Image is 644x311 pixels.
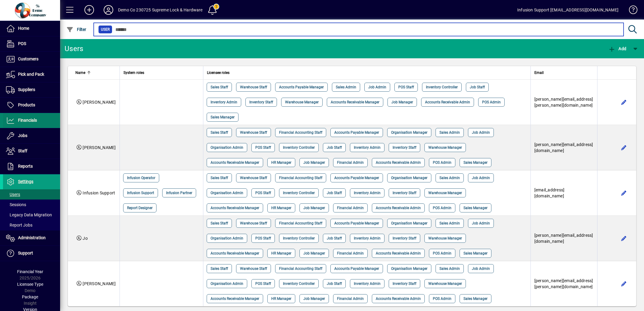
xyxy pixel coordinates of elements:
[376,250,421,256] span: Accounts Receivable Admin
[18,251,33,255] span: Support
[337,296,364,302] span: Financial Admin
[376,160,421,166] span: Accounts Receivable Admin
[18,235,46,240] span: Administration
[391,99,413,105] span: Job Manager
[3,210,60,220] a: Legacy Data Migration
[472,266,490,272] span: Job Admin
[127,190,154,196] span: Infusion Support
[334,266,379,272] span: Accounts Payable Manager
[619,97,629,107] button: Edit
[101,26,110,32] span: User
[354,145,381,151] span: Inventory Admin
[65,24,88,35] button: Filter
[433,296,451,302] span: POS Admin
[75,69,85,76] span: Name
[166,190,192,196] span: Infusion Partner
[534,69,544,76] span: Email
[337,250,364,256] span: Financial Admin
[22,294,38,299] span: Package
[255,190,271,196] span: POS Staff
[283,281,315,287] span: Inventory Controller
[3,200,60,210] a: Sessions
[337,205,364,211] span: Financial Admin
[18,102,35,107] span: Products
[279,84,324,90] span: Accounts Payable Manager
[271,250,291,256] span: HR Manager
[6,192,20,197] span: Users
[211,220,228,226] span: Sales Staff
[393,190,416,196] span: Inventory Staff
[439,130,460,136] span: Sales Admin
[472,175,490,181] span: Job Admin
[283,235,315,241] span: Inventory Controller
[534,97,593,108] span: [PERSON_NAME][EMAIL_ADDRESS][PERSON_NAME][DOMAIN_NAME]
[255,235,271,241] span: POS Staff
[17,282,43,287] span: Licensee Type
[118,5,203,15] div: Demo Co 230725 Supreme Lock & Hardware
[426,84,458,90] span: Inventory Controller
[240,130,267,136] span: Warehouse Staff
[368,84,386,90] span: Job Admin
[619,233,629,243] button: Edit
[391,175,427,181] span: Organisation Manager
[463,296,488,302] span: Sales Manager
[3,82,60,97] a: Suppliers
[6,212,52,217] span: Legacy Data Migration
[83,236,88,241] span: Jo
[534,188,565,198] span: [EMAIL_ADDRESS][DOMAIN_NAME]
[472,220,490,226] span: Job Admin
[279,175,322,181] span: Financial Accounting Staff
[3,36,60,51] a: POS
[83,191,115,195] span: Infusion Support
[327,145,342,151] span: Job Staff
[303,160,325,166] span: Job Manager
[271,160,291,166] span: HR Manager
[285,99,319,105] span: Warehouse Manager
[211,99,237,105] span: Inventory Admin
[428,235,462,241] span: Warehouse Manager
[331,99,379,105] span: Accounts Receivable Manager
[3,113,60,128] a: Financials
[463,250,488,256] span: Sales Manager
[3,128,60,143] a: Jobs
[83,281,116,286] span: [PERSON_NAME]
[18,41,26,46] span: POS
[211,235,243,241] span: Organisation Admin
[211,145,243,151] span: Organisation Admin
[6,223,32,227] span: Report Jobs
[18,72,44,77] span: Pick and Pack
[18,164,33,169] span: Reports
[470,84,485,90] span: Job Staff
[211,175,228,181] span: Sales Staff
[211,281,243,287] span: Organisation Admin
[3,98,60,113] a: Products
[376,296,421,302] span: Accounts Receivable Admin
[18,118,37,123] span: Financials
[391,220,427,226] span: Organisation Manager
[425,99,470,105] span: Accounts Receivable Admin
[472,130,490,136] span: Job Admin
[211,84,228,90] span: Sales Staff
[433,250,451,256] span: POS Admin
[18,179,33,184] span: Settings
[3,144,60,159] a: Staff
[255,145,271,151] span: POS Staff
[376,205,421,211] span: Accounts Receivable Admin
[303,296,325,302] span: Job Manager
[607,43,628,54] button: Add
[327,281,342,287] span: Job Staff
[249,99,273,105] span: Inventory Staff
[6,202,26,207] span: Sessions
[211,160,259,166] span: Accounts Receivable Manager
[80,5,99,15] button: Add
[439,175,460,181] span: Sales Admin
[327,235,342,241] span: Job Staff
[624,1,636,21] a: Knowledge Base
[433,205,451,211] span: POS Admin
[337,160,364,166] span: Financial Admin
[240,175,267,181] span: Warehouse Staff
[211,114,235,120] span: Sales Manager
[334,220,379,226] span: Accounts Payable Manager
[534,278,593,289] span: [PERSON_NAME][EMAIL_ADDRESS][PERSON_NAME][DOMAIN_NAME]
[283,145,315,151] span: Inventory Controller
